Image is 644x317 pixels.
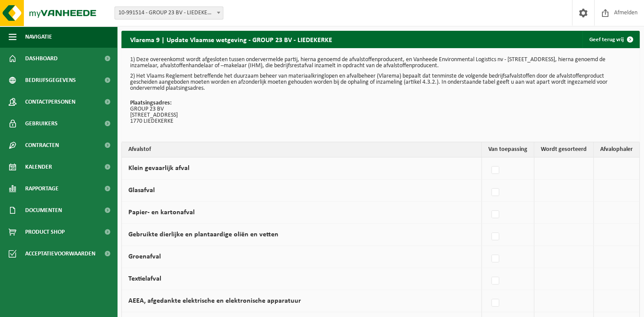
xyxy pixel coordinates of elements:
label: Glasafval [128,187,155,194]
a: Geef terug vrij [582,31,639,48]
span: Rapportage [25,178,59,199]
span: Kalender [25,156,52,178]
label: AEEA, afgedankte elektrische en elektronische apparatuur [128,297,301,304]
span: Product Shop [25,221,65,243]
p: GROUP 23 BV [STREET_ADDRESS] 1770 LIEDEKERKE [130,100,631,124]
span: Navigatie [25,26,52,48]
th: Wordt gesorteerd [534,142,594,157]
p: 1) Deze overeenkomst wordt afgesloten tussen ondervermelde partij, hierna genoemd de afvalstoffen... [130,57,631,69]
th: Van toepassing [482,142,534,157]
span: Bedrijfsgegevens [25,69,76,91]
span: Contracten [25,134,59,156]
label: Gebruikte dierlijke en plantaardige oliën en vetten [128,231,278,238]
span: Dashboard [25,48,58,69]
th: Afvalstof [122,142,482,157]
p: 2) Het Vlaams Reglement betreffende het duurzaam beheer van materiaalkringlopen en afvalbeheer (V... [130,73,631,92]
span: Acceptatievoorwaarden [25,243,95,265]
span: 10-991514 - GROUP 23 BV - LIEDEKERKE [114,7,223,20]
label: Textielafval [128,275,161,282]
label: Klein gevaarlijk afval [128,165,190,172]
label: Papier- en kartonafval [128,209,195,216]
span: 10-991514 - GROUP 23 BV - LIEDEKERKE [115,7,223,19]
label: Groenafval [128,253,161,260]
strong: Plaatsingsadres: [130,100,172,106]
h2: Vlarema 9 | Update Vlaamse wetgeving - GROUP 23 BV - LIEDEKERKE [121,31,341,48]
span: Gebruikers [25,113,58,134]
th: Afvalophaler [594,142,639,157]
span: Documenten [25,199,62,221]
span: Contactpersonen [25,91,75,113]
